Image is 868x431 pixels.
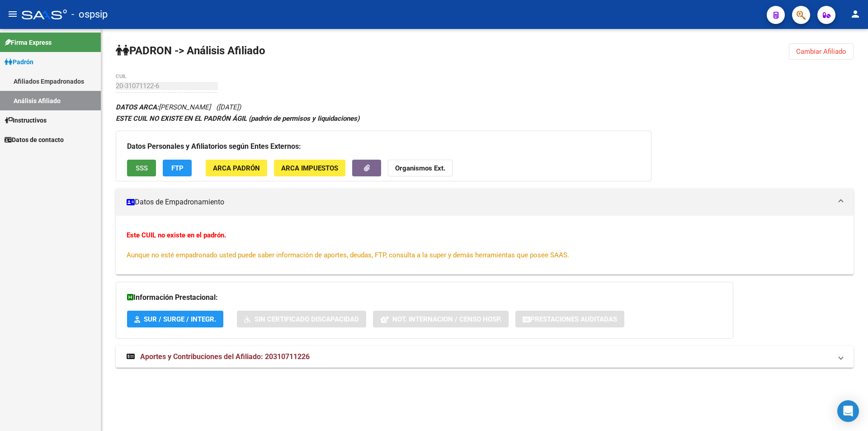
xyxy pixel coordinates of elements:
[837,400,859,422] div: Open Intercom Messenger
[127,160,156,176] button: SSS
[136,164,148,172] span: SSS
[140,352,310,361] span: Aportes y Contribuciones del Afiliado: 20310711226
[163,160,192,176] button: FTP
[127,311,223,327] button: SUR / SURGE / INTEGR.
[171,164,184,172] span: FTP
[373,311,509,327] button: Not. Internacion / Censo Hosp.
[5,115,47,125] span: Instructivos
[850,9,861,19] mat-icon: person
[796,47,846,56] span: Cambiar Afiliado
[116,44,265,57] strong: PADRON -> Análisis Afiliado
[127,197,832,207] mat-panel-title: Datos de Empadronamiento
[281,164,338,172] span: ARCA Impuestos
[206,160,267,176] button: ARCA Padrón
[116,103,159,111] strong: DATOS ARCA:
[116,103,211,111] span: [PERSON_NAME]
[71,5,108,24] span: - ospsip
[116,346,854,368] mat-expansion-panel-header: Aportes y Contribuciones del Afiliado: 20310711226
[216,103,241,111] span: ([DATE])
[127,291,722,304] h3: Información Prestacional:
[5,57,33,67] span: Padrón
[7,9,18,19] mat-icon: menu
[144,315,216,323] span: SUR / SURGE / INTEGR.
[530,315,617,323] span: Prestaciones Auditadas
[116,114,359,123] strong: ESTE CUIL NO EXISTE EN EL PADRÓN ÁGIL (padrón de permisos y liquidaciones)
[213,164,260,172] span: ARCA Padrón
[255,315,359,323] span: Sin Certificado Discapacidad
[116,216,854,275] div: Datos de Empadronamiento
[127,140,640,153] h3: Datos Personales y Afiliatorios según Entes Externos:
[5,38,52,47] span: Firma Express
[515,311,624,327] button: Prestaciones Auditadas
[388,160,453,176] button: Organismos Ext.
[5,135,64,145] span: Datos de contacto
[127,251,569,259] span: Aunque no esté empadronado usted puede saber información de aportes, deudas, FTP, consulta a la s...
[789,43,854,60] button: Cambiar Afiliado
[237,311,366,327] button: Sin Certificado Discapacidad
[116,189,854,216] mat-expansion-panel-header: Datos de Empadronamiento
[274,160,345,176] button: ARCA Impuestos
[392,315,501,323] span: Not. Internacion / Censo Hosp.
[127,231,226,239] strong: Este CUIL no existe en el padrón.
[395,164,445,172] strong: Organismos Ext.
